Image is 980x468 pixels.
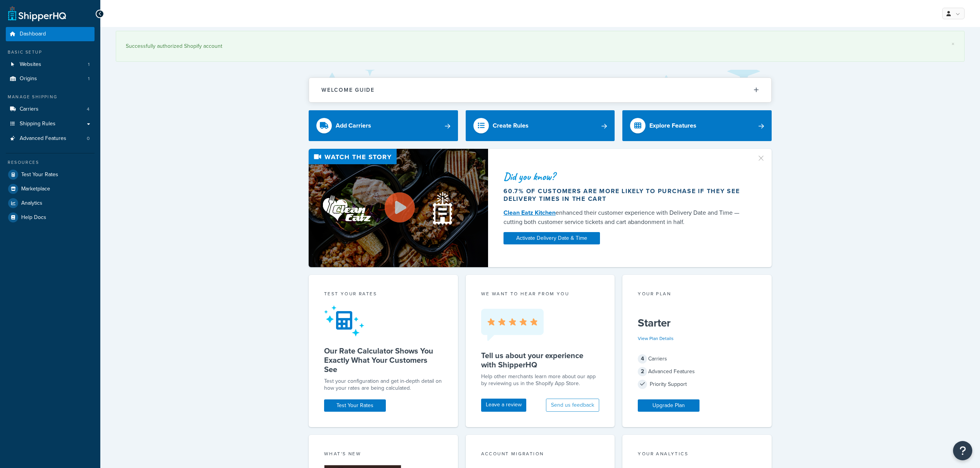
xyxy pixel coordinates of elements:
[6,131,95,146] li: Advanced Features
[309,149,488,267] img: Video thumbnail
[324,290,443,299] div: Test your rates
[638,317,756,329] h5: Starter
[20,121,56,127] span: Shipping Rules
[336,120,371,131] div: Add Carriers
[481,399,526,412] a: Leave a review
[309,110,458,141] a: Add Carriers
[20,31,46,37] span: Dashboard
[21,214,46,221] span: Help Docs
[504,187,747,203] div: 60.7% of customers are more likely to purchase if they see delivery times in the cart
[21,200,42,207] span: Analytics
[638,367,647,376] span: 2
[6,27,95,41] a: Dashboard
[6,49,95,56] div: Basic Setup
[638,335,674,342] a: View Plan Details
[481,450,600,459] div: Account Migration
[324,346,443,374] h5: Our Rate Calculator Shows You Exactly What Your Customers See
[324,378,443,392] div: Test your configuration and get in-depth detail on how your rates are being calculated.
[481,290,600,297] p: we want to hear from you
[638,399,700,412] a: Upgrade Plan
[6,117,95,131] a: Shipping Rules
[504,171,747,182] div: Did you know?
[20,76,37,82] span: Origins
[21,172,58,178] span: Test Your Rates
[126,41,955,52] div: Successfully authorized Shopify account
[324,450,443,459] div: What's New
[493,120,529,131] div: Create Rules
[309,78,771,102] button: Welcome Guide
[6,168,95,182] a: Test Your Rates
[951,41,955,47] a: ×
[6,131,95,146] a: Advanced Features0
[20,106,39,113] span: Carriers
[953,441,972,460] button: Open Resource Center
[88,76,90,82] span: 1
[466,110,615,141] a: Create Rules
[504,232,600,244] a: Activate Delivery Date & Time
[6,57,95,72] a: Websites1
[504,208,747,227] div: enhanced their customer experience with Delivery Date and Time — cutting both customer service ti...
[20,135,66,142] span: Advanced Features
[638,379,756,390] div: Priority Support
[6,210,95,224] a: Help Docs
[546,399,599,412] button: Send us feedback
[6,182,95,196] a: Marketplace
[481,351,600,369] h5: Tell us about your experience with ShipperHQ
[649,120,696,131] div: Explore Features
[87,106,90,113] span: 4
[638,354,647,364] span: 4
[6,196,95,210] a: Analytics
[638,366,756,377] div: Advanced Features
[481,373,600,387] p: Help other merchants learn more about our app by reviewing us in the Shopify App Store.
[504,208,556,217] a: Clean Eatz Kitchen
[6,94,95,100] div: Manage Shipping
[6,72,95,86] li: Origins
[321,87,375,93] h2: Welcome Guide
[6,57,95,72] li: Websites
[88,61,90,68] span: 1
[622,110,772,141] a: Explore Features
[21,186,50,192] span: Marketplace
[20,61,41,68] span: Websites
[6,72,95,86] a: Origins1
[87,135,90,142] span: 0
[6,102,95,116] li: Carriers
[638,450,756,459] div: Your Analytics
[6,159,95,166] div: Resources
[638,290,756,299] div: Your Plan
[324,399,386,412] a: Test Your Rates
[6,102,95,116] a: Carriers4
[638,354,756,364] div: Carriers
